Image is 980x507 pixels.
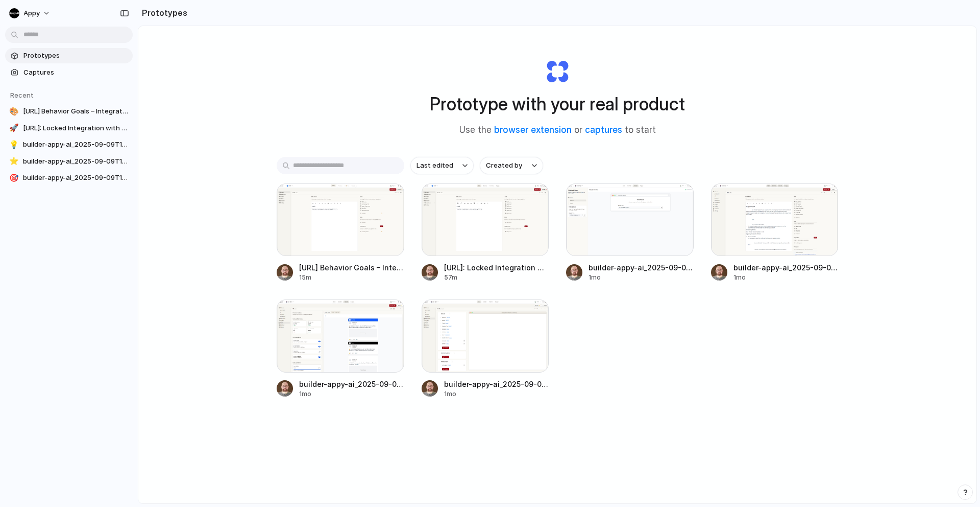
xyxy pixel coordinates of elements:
[486,160,522,171] span: Created by
[5,5,56,21] button: appy
[5,65,133,80] a: Captures
[9,123,19,133] div: 🚀
[23,123,129,133] span: [URL]: Locked Integration with Upgrade Modal
[711,183,839,282] a: builder-appy-ai_2025-09-09T18-05builder-appy-ai_2025-09-09T18-051mo
[23,51,129,61] span: Prototypes
[138,7,187,19] h2: Prototypes
[23,8,40,18] span: appy
[299,379,404,389] span: builder-appy-ai_2025-09-09T18-10
[9,106,19,117] div: 🎨
[10,91,34,99] span: Recent
[5,154,133,169] a: ⭐builder-appy-ai_2025-09-09T18-08
[444,273,549,282] div: 57m
[733,273,839,282] div: 1mo
[444,389,549,399] div: 1mo
[299,273,404,282] div: 15m
[589,262,694,273] span: builder-appy-ai_2025-09-09T18-08
[23,156,129,167] span: builder-appy-ai_2025-09-09T18-08
[23,106,129,117] span: [URL] Behavior Goals – Integration Badge Update
[494,125,572,135] a: browser extension
[5,137,133,152] a: 💡builder-appy-ai_2025-09-09T18-10
[23,67,129,78] span: Captures
[5,121,133,136] a: 🚀[URL]: Locked Integration with Upgrade Modal
[459,124,656,137] span: Use the or to start
[422,183,549,282] a: Appy.AI: Locked Integration with Upgrade Modal[URL]: Locked Integration with Upgrade Modal57m
[299,389,404,399] div: 1mo
[9,156,19,167] div: ⭐
[410,157,474,174] button: Last edited
[9,173,19,183] div: 🎯
[5,170,133,186] a: 🎯builder-appy-ai_2025-09-09T18-06
[733,262,839,273] span: builder-appy-ai_2025-09-09T18-05
[23,173,129,183] span: builder-appy-ai_2025-09-09T18-06
[444,262,549,273] span: [URL]: Locked Integration with Upgrade Modal
[5,48,133,63] a: Prototypes
[299,262,404,273] span: [URL] Behavior Goals – Integration Badge Update
[589,273,694,282] div: 1mo
[416,160,453,171] span: Last edited
[566,183,694,282] a: builder-appy-ai_2025-09-09T18-08builder-appy-ai_2025-09-09T18-081mo
[5,104,133,119] a: 🎨[URL] Behavior Goals – Integration Badge Update
[585,125,622,135] a: captures
[422,299,549,398] a: builder-appy-ai_2025-09-09T18-06builder-appy-ai_2025-09-09T18-061mo
[480,157,543,174] button: Created by
[277,299,404,398] a: builder-appy-ai_2025-09-09T18-10builder-appy-ai_2025-09-09T18-101mo
[9,140,19,150] div: 💡
[277,183,404,282] a: Appy.AI Behavior Goals – Integration Badge Update[URL] Behavior Goals – Integration Badge Update15m
[444,379,549,389] span: builder-appy-ai_2025-09-09T18-06
[430,90,685,118] h1: Prototype with your real product
[23,140,129,150] span: builder-appy-ai_2025-09-09T18-10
